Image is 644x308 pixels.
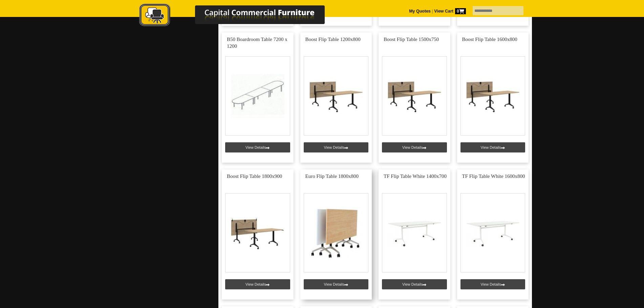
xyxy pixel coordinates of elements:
strong: View Cart [434,9,466,14]
a: Capital Commercial Furniture Logo [121,3,358,30]
a: View Cart0 [433,9,466,14]
a: My Quotes [409,9,431,14]
img: Capital Commercial Furniture Logo [121,3,358,28]
span: 0 [455,8,466,14]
